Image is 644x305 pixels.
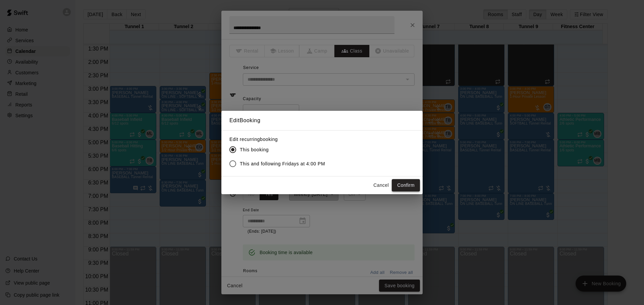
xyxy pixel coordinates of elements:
button: Confirm [392,179,420,192]
h2: Edit Booking [221,111,423,130]
button: Cancel [370,179,392,192]
span: This booking [240,146,269,153]
span: This and following Fridays at 4:00 PM [240,160,325,167]
label: Edit recurring booking [229,136,330,143]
